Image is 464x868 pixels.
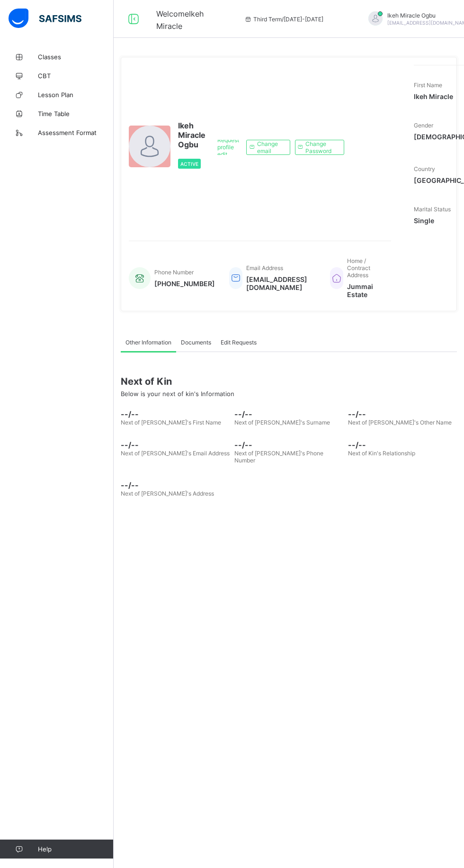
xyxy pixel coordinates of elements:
[38,53,114,61] span: Classes
[246,275,316,291] span: [EMAIL_ADDRESS][DOMAIN_NAME]
[234,440,343,450] span: --/--
[121,480,230,490] span: --/--
[348,440,457,450] span: --/--
[414,206,451,213] span: Marital Status
[121,419,221,426] span: Next of [PERSON_NAME]'s First Name
[154,280,215,288] span: [PHONE_NUMBER]
[181,339,211,346] span: Documents
[121,450,230,457] span: Next of [PERSON_NAME]'s Email Address
[221,339,257,346] span: Edit Requests
[414,81,442,89] span: First Name
[217,136,239,158] span: Request profile edit
[121,390,234,398] span: Below is your next of kin's Information
[38,110,114,118] span: Time Table
[178,121,205,149] span: Ikeh Miracle Ogbu
[348,419,452,426] span: Next of [PERSON_NAME]'s Other Name
[348,409,457,419] span: --/--
[154,269,194,276] span: Phone Number
[414,165,435,172] span: Country
[38,845,113,853] span: Help
[156,9,204,31] span: Welcome Ikeh Miracle
[180,161,198,167] span: Active
[414,122,433,129] span: Gender
[234,450,323,464] span: Next of [PERSON_NAME]'s Phone Number
[121,409,230,419] span: --/--
[246,264,283,271] span: Email Address
[125,339,171,346] span: Other Information
[348,450,415,457] span: Next of Kin's Relationship
[121,490,214,497] span: Next of [PERSON_NAME]'s Address
[38,72,114,80] span: CBT
[234,419,330,426] span: Next of [PERSON_NAME]'s Surname
[244,16,323,23] span: session/term information
[347,257,370,279] span: Home / Contract Address
[121,440,230,450] span: --/--
[9,9,81,28] img: safsims
[305,140,337,154] span: Change Password
[234,409,343,419] span: --/--
[38,129,114,136] span: Assessment Format
[347,282,382,298] span: Jummai Estate
[257,140,283,154] span: Change email
[38,91,114,99] span: Lesson Plan
[121,376,457,387] span: Next of Kin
